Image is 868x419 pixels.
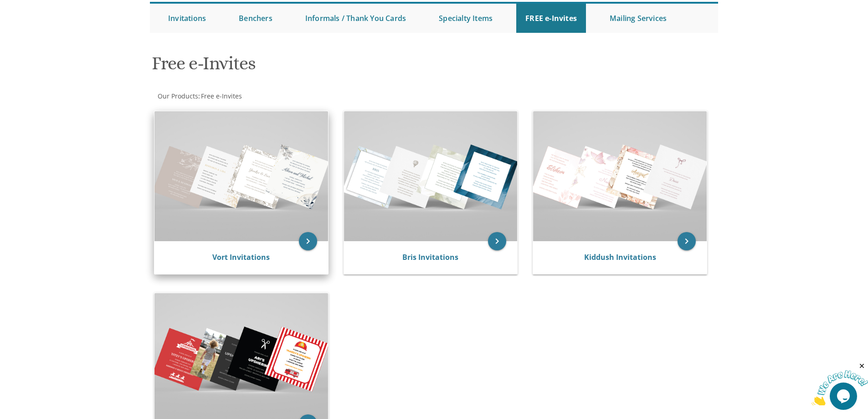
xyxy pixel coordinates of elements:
img: Kiddush Invitations [533,111,707,241]
a: Mailing Services [601,4,676,33]
a: Invitations [159,4,215,33]
span: Free e-Invites [201,92,242,100]
a: Benchers [230,4,282,33]
img: Bris Invitations [344,111,518,241]
a: Our Products [157,92,198,100]
a: keyboard_arrow_right [488,232,506,250]
a: Bris Invitations [402,252,458,262]
h1: Free e-Invites [152,53,524,80]
iframe: chat widget [812,362,868,405]
a: Vort Invitations [212,252,270,262]
img: Vort Invitations [154,111,328,241]
a: Specialty Items [430,4,502,33]
a: FREE e-Invites [516,4,586,33]
div: : [150,92,434,101]
a: keyboard_arrow_right [299,232,317,250]
a: Free e-Invites [200,92,242,100]
a: Kiddush Invitations [584,252,656,262]
a: keyboard_arrow_right [678,232,696,250]
a: Informals / Thank You Cards [296,4,415,33]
